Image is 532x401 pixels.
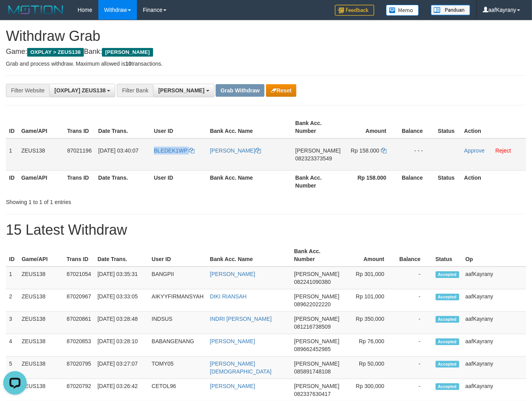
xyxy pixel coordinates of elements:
span: [PERSON_NAME] [294,338,339,344]
th: Balance [398,116,435,138]
a: BLEDEK1WP [154,147,194,154]
h4: Game: Bank: [6,48,526,56]
span: Copy 085891748108 to clipboard [294,368,331,375]
td: BABANGENANG [148,334,207,357]
td: Rp 301,000 [342,267,396,289]
span: [PERSON_NAME] [294,361,339,367]
th: ID [6,170,18,193]
span: [PERSON_NAME] [295,147,340,154]
td: 1 [6,267,18,289]
th: Bank Acc. Number [291,244,342,267]
button: Reset [266,84,296,97]
td: ZEUS138 [18,357,63,379]
a: DIKI RIANSAH [210,293,246,300]
td: - [396,312,432,334]
td: 3 [6,312,18,334]
button: [OXPLAY] ZEUS138 [49,84,115,97]
td: [DATE] 03:27:07 [94,357,149,379]
th: Bank Acc. Name [207,244,291,267]
a: Copy 158000 to clipboard [381,147,386,154]
td: 87020795 [63,357,94,379]
a: [PERSON_NAME] [210,147,261,154]
span: Accepted [436,316,459,323]
span: [PERSON_NAME] [158,87,204,94]
td: TOMY05 [148,357,207,379]
span: Accepted [436,383,459,390]
span: [PERSON_NAME] [102,48,153,57]
th: Status [432,244,462,267]
th: Date Trans. [95,170,151,193]
h1: 15 Latest Withdraw [6,222,526,238]
th: Game/API [18,170,64,193]
td: - - - [398,138,435,171]
span: 87021196 [67,147,92,154]
span: Copy 081216738509 to clipboard [294,324,331,330]
span: [DATE] 03:40:07 [98,147,139,154]
td: 87020853 [63,334,94,357]
td: aafKayrany [462,334,526,357]
td: Rp 101,000 [342,289,396,312]
p: Grab and process withdraw. Maximum allowed is transactions. [6,60,526,68]
a: [PERSON_NAME][DEMOGRAPHIC_DATA] [210,361,272,375]
th: Action [461,170,526,193]
span: BLEDEK1WP [154,147,187,154]
span: [PERSON_NAME] [294,271,339,277]
a: [PERSON_NAME] [210,338,255,344]
span: [PERSON_NAME] [294,293,339,300]
td: ZEUS138 [18,312,63,334]
span: Copy 089622022220 to clipboard [294,301,331,307]
td: aafKayrany [462,357,526,379]
a: INDRI [PERSON_NAME] [210,316,272,322]
span: Copy 082323373549 to clipboard [295,155,332,162]
th: Bank Acc. Name [207,170,292,193]
td: [DATE] 03:33:05 [94,289,149,312]
a: [PERSON_NAME] [210,271,255,277]
th: Action [461,116,526,138]
img: panduan.png [431,5,470,15]
th: Bank Acc. Number [292,116,344,138]
img: MOTION_logo.png [6,4,66,16]
div: Filter Website [6,84,49,97]
span: Rp 158.000 [351,147,379,154]
td: [DATE] 03:28:48 [94,312,149,334]
th: Op [462,244,526,267]
td: aafKayrany [462,267,526,289]
td: [DATE] 03:35:31 [94,267,149,289]
a: Reject [495,147,511,154]
a: [PERSON_NAME] [210,383,255,389]
th: Date Trans. [94,244,149,267]
td: ZEUS138 [18,138,64,171]
th: Bank Acc. Name [207,116,292,138]
strong: 10 [125,61,131,67]
img: Feedback.jpg [335,5,374,16]
span: Copy 082337630417 to clipboard [294,391,331,397]
th: Bank Acc. Number [292,170,344,193]
th: User ID [151,116,207,138]
td: 1 [6,138,18,171]
th: Balance [398,170,435,193]
span: Accepted [436,338,459,345]
td: - [396,289,432,312]
span: Copy 089662452985 to clipboard [294,346,331,352]
th: Status [435,170,461,193]
span: OXPLAY > ZEUS138 [27,48,84,57]
span: [OXPLAY] ZEUS138 [54,87,105,94]
h1: Withdraw Grab [6,28,526,44]
td: 4 [6,334,18,357]
td: 2 [6,289,18,312]
td: 87021054 [63,267,94,289]
td: AIKYYFIRMANSYAH [148,289,207,312]
th: Rp 158.000 [344,170,398,193]
td: BANGPII [148,267,207,289]
span: Copy 082241090380 to clipboard [294,279,331,285]
th: ID [6,244,18,267]
th: Game/API [18,244,63,267]
button: Open LiveChat chat widget [3,3,27,27]
th: Amount [344,116,398,138]
span: [PERSON_NAME] [294,316,339,322]
span: Accepted [436,294,459,300]
td: ZEUS138 [18,267,63,289]
th: User ID [151,170,207,193]
th: Trans ID [64,116,95,138]
td: 87020967 [63,289,94,312]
